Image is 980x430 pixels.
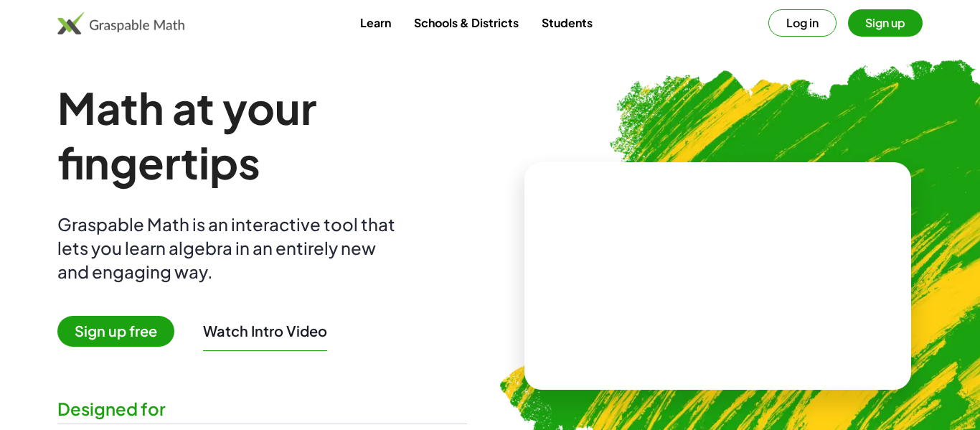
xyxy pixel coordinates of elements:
div: Designed for [57,397,467,421]
span: Sign up free [57,316,174,347]
a: Schools & Districts [402,9,530,36]
button: Watch Intro Video [203,322,327,340]
button: Sign up [848,9,923,37]
h1: Math at your fingertips [57,80,467,190]
div: Graspable Math is an interactive tool that lets you learn algebra in an entirely new and engaging... [57,212,402,284]
video: What is this? This is dynamic math notation. Dynamic math notation plays a central role in how Gr... [611,223,826,330]
button: Log in [768,9,837,37]
a: Students [530,9,604,36]
a: Learn [349,9,402,36]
